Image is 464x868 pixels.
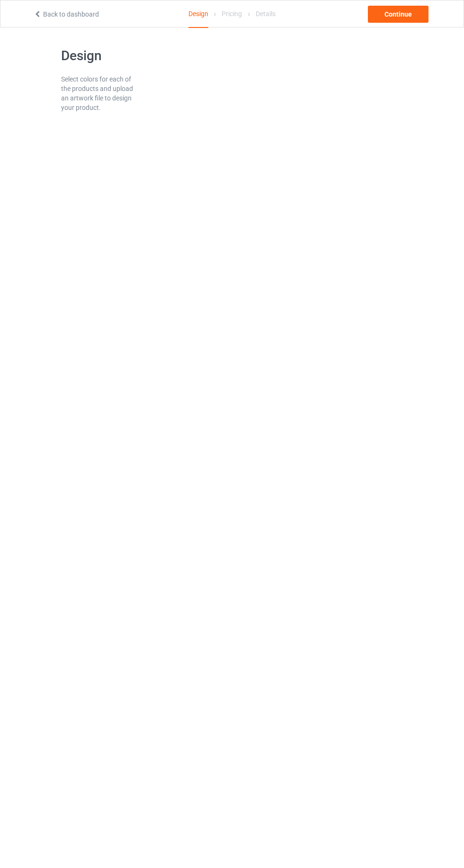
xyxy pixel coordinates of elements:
[368,6,428,23] div: Continue
[61,47,137,64] h1: Design
[188,0,208,28] div: Design
[34,10,99,18] a: Back to dashboard
[61,74,137,112] div: Select colors for each of the products and upload an artwork file to design your product.
[222,0,242,27] div: Pricing
[256,0,276,27] div: Details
